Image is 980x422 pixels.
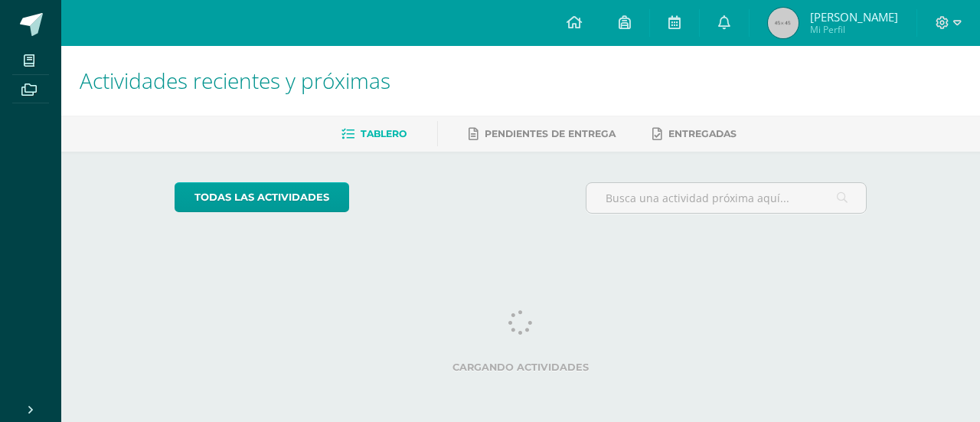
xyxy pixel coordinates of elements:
[469,122,616,146] a: Pendientes de entrega
[175,361,867,373] label: Cargando actividades
[668,128,737,139] span: Entregadas
[80,66,390,95] span: Actividades recientes y próximas
[361,128,407,139] span: Tablero
[341,122,407,146] a: Tablero
[586,183,867,213] input: Busca una actividad próxima aquí...
[652,122,737,146] a: Entregadas
[485,128,616,139] span: Pendientes de entrega
[810,23,898,36] span: Mi Perfil
[768,8,799,38] img: 45x45
[810,9,898,25] span: [PERSON_NAME]
[175,182,349,212] a: todas las Actividades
